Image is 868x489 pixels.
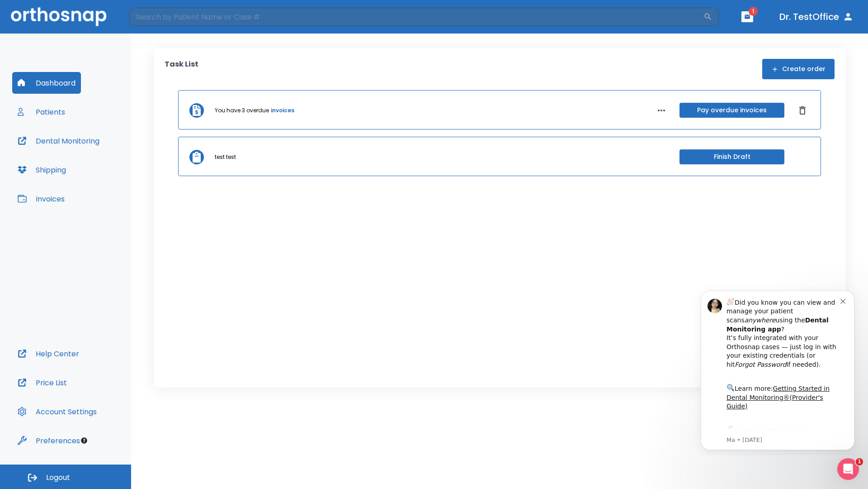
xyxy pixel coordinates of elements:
[12,101,71,123] button: Patients
[11,7,107,26] img: Orthosnap
[129,8,703,26] input: Search by Patient Name or Case #
[12,401,102,422] button: Account Settings
[795,103,810,118] button: Dismiss
[46,473,70,483] span: Logout
[856,458,863,465] span: 1
[153,14,160,21] button: Dismiss notification
[12,72,81,94] button: Dashboard
[679,103,784,118] button: Pay overdue invoices
[12,159,71,181] button: Shipping
[837,458,859,480] iframe: Intercom live chat
[776,9,857,25] button: Dr. TestOffice
[39,153,153,162] p: Message from Ma, sent 5w ago
[271,106,294,115] a: invoices
[165,59,198,79] p: Task List
[749,7,758,16] span: 1
[80,436,88,445] div: Tooltip anchor
[12,188,70,210] button: Invoices
[12,372,72,393] button: Price List
[215,106,269,115] p: You have 3 overdue
[679,149,784,164] button: Finish Draft
[39,142,153,188] div: Download the app: | ​ Let us know if you need help getting started!
[39,144,120,161] a: App Store
[762,59,835,79] button: Create order
[215,153,236,161] p: test test
[12,130,105,152] button: Dental Monitoring
[687,283,868,455] iframe: Intercom notifications message
[12,430,85,451] button: Preferences
[12,343,85,364] button: Help Center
